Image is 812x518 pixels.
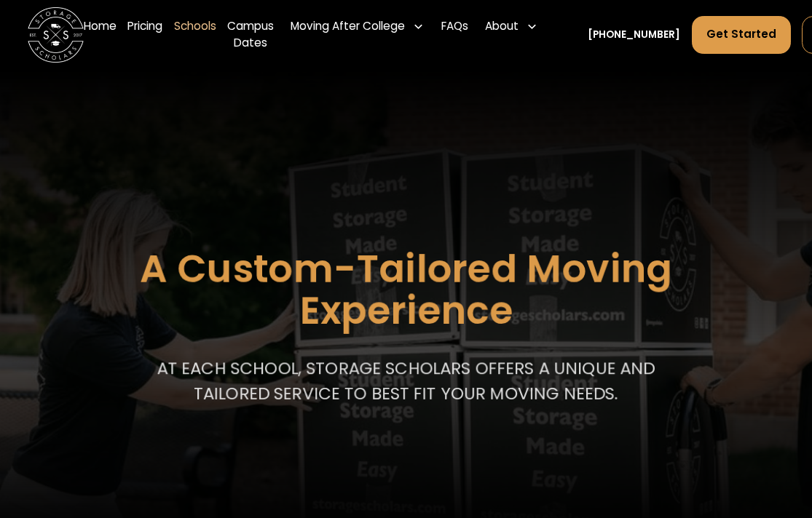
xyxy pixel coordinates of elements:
img: Storage Scholars main logo [28,7,84,63]
div: About [479,7,543,47]
div: About [485,18,519,35]
a: Get Started [692,16,791,54]
div: Moving After College [291,18,405,35]
a: Home [84,7,117,63]
h1: A Custom-Tailored Moving Experience [71,247,741,332]
a: home [28,7,84,63]
p: At each school, storage scholars offers a unique and tailored service to best fit your Moving needs. [151,356,661,406]
div: Moving After College [285,7,430,47]
a: FAQs [441,7,468,63]
a: Schools [174,7,216,63]
a: Campus Dates [227,7,274,63]
a: Pricing [127,7,162,63]
a: [PHONE_NUMBER] [588,28,680,42]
